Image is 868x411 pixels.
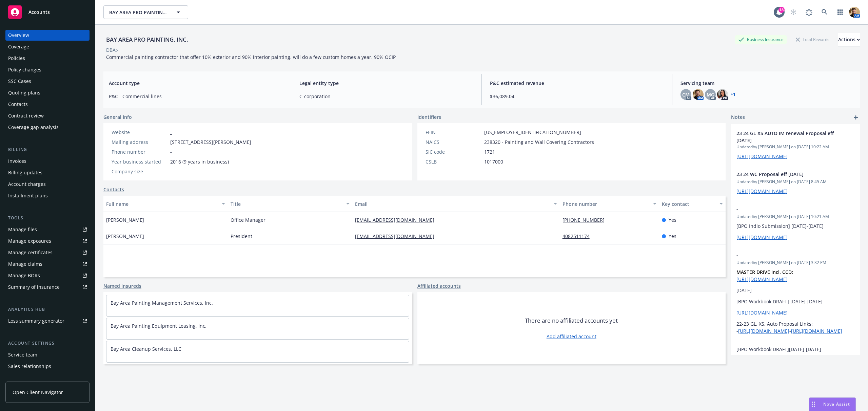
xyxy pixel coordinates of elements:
[736,188,788,194] a: [URL][DOMAIN_NAME]
[547,333,596,340] a: Add affiliated account
[111,346,181,352] a: Bay Area Cleanup Services, LLC
[8,179,46,190] div: Account charges
[8,156,26,167] div: Invoices
[735,35,787,44] div: Business Insurance
[731,92,735,96] a: +1
[736,214,854,220] span: Updated by [PERSON_NAME] on [DATE] 10:21 AM
[838,33,860,46] div: Actions
[736,269,793,275] strong: MASTER DRIVE Incl. CCD:
[525,317,618,325] span: There are no affiliated accounts yet
[736,309,788,316] a: [URL][DOMAIN_NAME]
[736,171,837,178] span: 23 24 WC Proposal eff [DATE]
[736,252,837,259] span: -
[103,35,191,44] div: BAY AREA PRO PAINTING, INC.
[103,5,188,19] button: BAY AREA PRO PAINTING, INC.
[736,153,788,159] a: [URL][DOMAIN_NAME]
[417,282,461,289] a: Affiliated accounts
[5,372,90,383] a: Related accounts
[8,99,28,110] div: Contacts
[736,260,854,266] span: Updated by [PERSON_NAME] on [DATE] 3:32 PM
[106,233,144,240] span: [PERSON_NAME]
[355,200,550,208] div: Email
[5,190,90,201] a: Installment plans
[106,216,144,223] span: [PERSON_NAME]
[5,247,90,258] a: Manage certificates
[103,113,132,121] span: General info
[490,93,664,100] span: $36,089.04
[736,320,854,334] p: 22-23 GL, XS, Auto Proposal Links: - -
[823,401,850,407] span: Nova Assist
[484,138,594,146] span: 238320 - Painting and Wall Covering Contractors
[355,233,440,239] a: [EMAIL_ADDRESS][DOMAIN_NAME]
[5,156,90,167] a: Invoices
[736,144,854,150] span: Updated by [PERSON_NAME] on [DATE] 10:22 AM
[5,30,90,41] a: Overview
[659,196,726,212] button: Key contact
[5,146,90,153] div: Billing
[5,224,90,235] a: Manage files
[791,328,842,334] a: [URL][DOMAIN_NAME]
[106,54,396,60] span: Commercial painting contractor that offer 10% exterior and 90% interior painting. will do a few c...
[417,113,441,121] span: Identifiers
[802,5,816,19] a: Report a Bug
[170,158,229,165] span: 2016 (9 years in business)
[426,148,481,155] div: SIC code
[669,233,676,240] span: Yes
[170,148,172,155] span: -
[5,3,90,22] a: Accounts
[560,196,659,212] button: Phone number
[5,167,90,178] a: Billing updates
[833,5,847,19] a: Switch app
[682,91,690,98] span: CM
[112,168,167,175] div: Company size
[170,129,172,135] a: -
[809,397,856,411] button: Nova Assist
[8,247,53,258] div: Manage certificates
[736,205,837,213] span: -
[717,89,728,100] img: photo
[736,179,854,185] span: Updated by [PERSON_NAME] on [DATE] 8:45 AM
[299,80,473,87] span: Legal entity type
[170,168,172,175] span: -
[5,306,90,313] div: Analytics hub
[5,87,90,98] a: Quoting plans
[778,7,785,13] div: 18
[5,282,90,293] a: Summary of insurance
[736,130,837,144] span: 23 24 GL XS AUTO IM renewal Proposal eff [DATE]
[5,110,90,121] a: Contract review
[8,41,29,52] div: Coverage
[5,41,90,52] a: Coverage
[669,216,676,223] span: Yes
[484,129,581,136] span: [US_EMPLOYER_IDENTIFICATION_NUMBER]
[106,46,119,53] div: DBA: -
[13,389,63,396] span: Open Client Navigator
[112,158,167,165] div: Year business started
[5,316,90,326] a: Loss summary generator
[28,9,50,15] span: Accounts
[5,53,90,64] a: Policies
[8,167,42,178] div: Billing updates
[662,200,715,208] div: Key contact
[5,99,90,110] a: Contacts
[8,224,37,235] div: Manage files
[5,259,90,269] a: Manage claims
[103,282,141,289] a: Named insureds
[8,190,48,201] div: Installment plans
[109,93,283,100] span: P&C - Commercial lines
[731,124,860,165] div: 23 24 GL XS AUTO IM renewal Proposal eff [DATE]Updatedby [PERSON_NAME] on [DATE] 10:22 AM[URL][DO...
[849,7,860,18] img: photo
[838,33,860,46] button: Actions
[170,138,251,146] span: [STREET_ADDRESS][PERSON_NAME]
[731,200,860,246] div: -Updatedby [PERSON_NAME] on [DATE] 10:21 AM[BPO Indio Submission] [DATE]-[DATE][URL][DOMAIN_NAME]
[111,300,213,306] a: Bay Area Painting Management Services, Inc.
[8,270,40,281] div: Manage BORs
[5,361,90,372] a: Sales relationships
[112,129,167,136] div: Website
[5,76,90,87] a: SSC Cases
[736,287,854,294] p: [DATE]
[426,129,481,136] div: FEIN
[8,76,31,87] div: SSC Cases
[736,222,854,230] p: [BPO Indio Submission] [DATE]-[DATE]
[736,276,788,282] a: [URL][DOMAIN_NAME]
[484,148,495,155] span: 1721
